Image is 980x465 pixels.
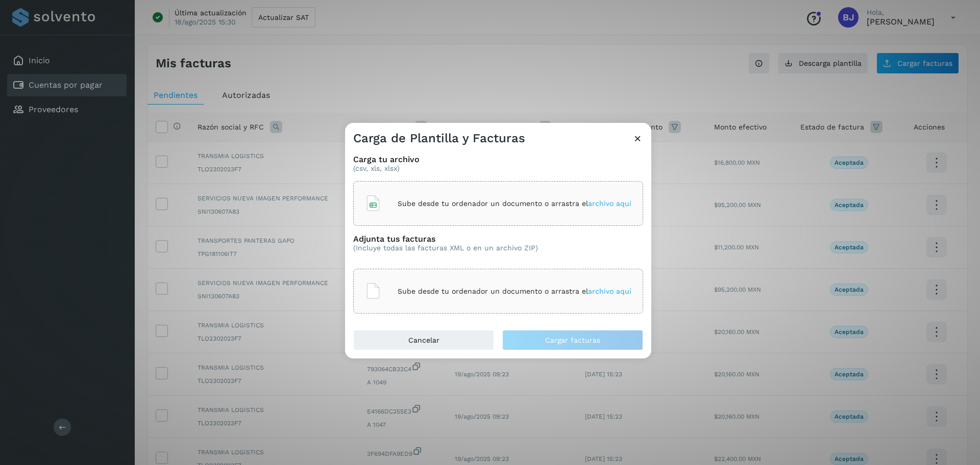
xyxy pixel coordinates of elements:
[398,287,631,296] p: Sube desde tu ordenador un documento o arrastra el
[353,244,538,252] p: (Incluye todas las facturas XML o en un archivo ZIP)
[545,337,600,344] span: Cargar facturas
[353,154,643,164] h3: Carga tu archivo
[502,330,643,350] button: Cargar facturas
[398,199,631,208] p: Sube desde tu ordenador un documento o arrastra el
[353,164,643,173] p: (csv, xls, xlsx)
[353,131,525,146] h3: Carga de Plantilla y Facturas
[353,234,538,244] h3: Adjunta tus facturas
[408,337,439,344] span: Cancelar
[588,199,631,208] span: archivo aquí
[588,287,631,295] span: archivo aquí
[353,330,494,350] button: Cancelar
